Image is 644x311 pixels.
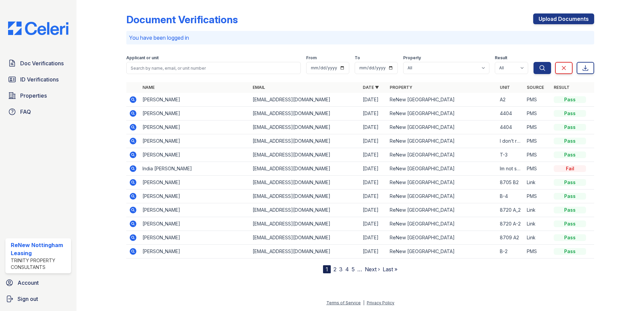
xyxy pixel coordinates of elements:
[365,266,380,273] a: Next ›
[11,241,68,257] div: ReNew Nottingham Leasing
[360,203,387,217] td: [DATE]
[142,85,155,90] a: Name
[387,148,497,162] td: ReNew [GEOGRAPHIC_DATA]
[524,148,551,162] td: PMS
[524,120,551,134] td: PMS
[253,85,265,90] a: Email
[383,266,397,273] a: Last »
[3,292,74,306] a: Sign out
[250,203,360,217] td: [EMAIL_ADDRESS][DOMAIN_NAME]
[497,176,524,189] td: 8705 B2
[357,265,362,273] span: …
[524,189,551,203] td: PMS
[360,189,387,203] td: [DATE]
[524,231,551,245] td: Link
[497,231,524,245] td: 8709 A2
[387,134,497,148] td: ReNew [GEOGRAPHIC_DATA]
[140,148,250,162] td: [PERSON_NAME]
[524,93,551,107] td: PMS
[367,300,394,305] a: Privacy Policy
[360,176,387,189] td: [DATE]
[524,176,551,189] td: Link
[497,162,524,176] td: Im not sure 8811
[390,85,412,90] a: Property
[360,134,387,148] td: [DATE]
[554,179,586,186] div: Pass
[250,176,360,189] td: [EMAIL_ADDRESS][DOMAIN_NAME]
[554,234,586,241] div: Pass
[387,231,497,245] td: ReNew [GEOGRAPHIC_DATA]
[360,93,387,107] td: [DATE]
[524,134,551,148] td: PMS
[497,203,524,217] td: 8720 A_2
[554,193,586,200] div: Pass
[524,203,551,217] td: Link
[387,107,497,120] td: ReNew [GEOGRAPHIC_DATA]
[360,231,387,245] td: [DATE]
[355,55,360,61] label: To
[554,248,586,255] div: Pass
[126,62,301,74] input: Search by name, email, or unit number
[497,93,524,107] td: A2
[352,266,355,273] a: 5
[126,13,238,26] div: Document Verifications
[554,151,586,158] div: Pass
[403,55,421,61] label: Property
[387,162,497,176] td: ReNew [GEOGRAPHIC_DATA]
[20,92,47,100] span: Properties
[129,34,591,42] p: You have been logged in
[323,265,331,273] div: 1
[360,107,387,120] td: [DATE]
[387,189,497,203] td: ReNew [GEOGRAPHIC_DATA]
[387,245,497,258] td: ReNew [GEOGRAPHIC_DATA]
[497,217,524,231] td: 8720 A-2
[5,105,71,118] a: FAQ
[360,245,387,258] td: [DATE]
[497,245,524,258] td: B-2
[497,134,524,148] td: I don’t remember it was A-2 or something 1,480 a month
[18,295,38,303] span: Sign out
[524,162,551,176] td: PMS
[250,120,360,134] td: [EMAIL_ADDRESS][DOMAIN_NAME]
[250,107,360,120] td: [EMAIL_ADDRESS][DOMAIN_NAME]
[20,59,64,67] span: Doc Verifications
[363,85,379,90] a: Date ▼
[387,217,497,231] td: ReNew [GEOGRAPHIC_DATA]
[554,85,570,90] a: Result
[11,257,68,271] div: Trinity Property Consultants
[326,300,361,305] a: Terms of Service
[140,189,250,203] td: [PERSON_NAME]
[497,120,524,134] td: 4404
[140,203,250,217] td: [PERSON_NAME]
[5,89,71,102] a: Properties
[306,55,317,61] label: From
[500,85,510,90] a: Unit
[497,189,524,203] td: B-4
[345,266,349,273] a: 4
[140,217,250,231] td: [PERSON_NAME]
[250,245,360,258] td: [EMAIL_ADDRESS][DOMAIN_NAME]
[554,96,586,103] div: Pass
[497,148,524,162] td: T-3
[18,279,39,287] span: Account
[360,120,387,134] td: [DATE]
[524,217,551,231] td: Link
[333,266,336,273] a: 2
[20,75,59,83] span: ID Verifications
[250,231,360,245] td: [EMAIL_ADDRESS][DOMAIN_NAME]
[140,176,250,189] td: [PERSON_NAME]
[554,138,586,144] div: Pass
[250,148,360,162] td: [EMAIL_ADDRESS][DOMAIN_NAME]
[387,176,497,189] td: ReNew [GEOGRAPHIC_DATA]
[250,217,360,231] td: [EMAIL_ADDRESS][DOMAIN_NAME]
[140,245,250,258] td: [PERSON_NAME]
[140,120,250,134] td: [PERSON_NAME]
[140,134,250,148] td: [PERSON_NAME]
[527,85,544,90] a: Source
[3,276,74,289] a: Account
[387,203,497,217] td: ReNew [GEOGRAPHIC_DATA]
[363,300,364,305] div: |
[554,110,586,117] div: Pass
[250,134,360,148] td: [EMAIL_ADDRESS][DOMAIN_NAME]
